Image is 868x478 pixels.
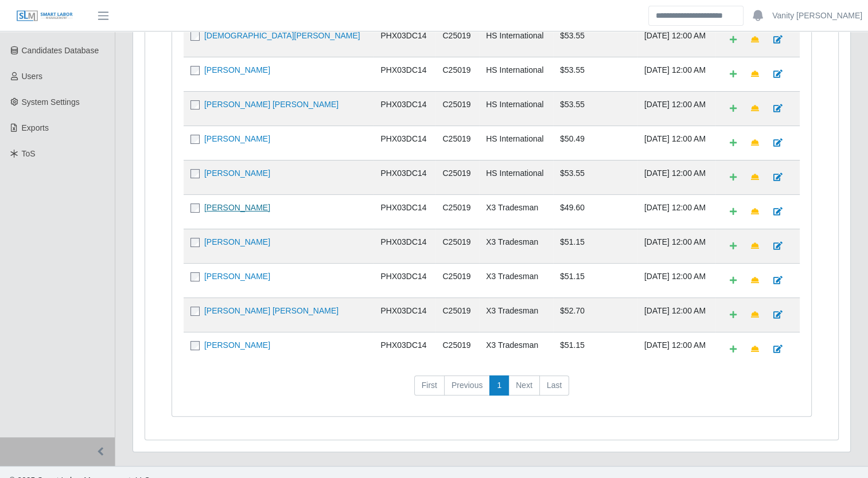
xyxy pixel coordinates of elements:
[373,332,435,366] td: PHX03DC14
[204,100,338,109] a: [PERSON_NAME] [PERSON_NAME]
[744,339,766,359] a: Make Team Lead
[22,72,43,81] span: Users
[204,134,270,143] a: [PERSON_NAME]
[22,97,80,107] span: System Settings
[637,194,715,229] td: [DATE] 12:00 AM
[479,194,553,229] td: X3 Tradesman
[435,229,479,263] td: C25019
[489,375,509,396] a: 1
[744,133,766,153] a: Make Team Lead
[435,194,479,229] td: C25019
[744,236,766,256] a: Make Team Lead
[553,57,637,91] td: $53.55
[435,160,479,194] td: C25019
[204,272,270,281] a: [PERSON_NAME]
[204,203,270,212] a: [PERSON_NAME]
[435,263,479,297] td: C25019
[22,46,99,55] span: Candidates Database
[637,263,715,297] td: [DATE] 12:00 AM
[553,160,637,194] td: $53.55
[637,297,715,332] td: [DATE] 12:00 AM
[553,194,637,229] td: $49.60
[553,126,637,160] td: $50.49
[637,229,715,263] td: [DATE] 12:00 AM
[553,91,637,126] td: $53.55
[637,332,715,366] td: [DATE] 12:00 AM
[722,202,744,222] a: Add Default Cost Code
[373,297,435,332] td: PHX03DC14
[435,297,479,332] td: C25019
[204,340,270,350] a: [PERSON_NAME]
[22,149,36,158] span: ToS
[435,57,479,91] td: C25019
[744,202,766,222] a: Make Team Lead
[479,297,553,332] td: X3 Tradesman
[373,22,435,57] td: PHX03DC14
[722,305,744,325] a: Add Default Cost Code
[722,30,744,50] a: Add Default Cost Code
[204,31,360,40] a: [DEMOGRAPHIC_DATA][PERSON_NAME]
[373,194,435,229] td: PHX03DC14
[479,91,553,126] td: HS International
[722,236,744,256] a: Add Default Cost Code
[204,169,270,178] a: [PERSON_NAME]
[722,339,744,359] a: Add Default Cost Code
[553,229,637,263] td: $51.15
[479,332,553,366] td: X3 Tradesman
[373,263,435,297] td: PHX03DC14
[479,229,553,263] td: X3 Tradesman
[744,30,766,50] a: Make Team Lead
[553,22,637,57] td: $53.55
[373,126,435,160] td: PHX03DC14
[744,305,766,325] a: Make Team Lead
[648,6,744,26] input: Search
[637,57,715,91] td: [DATE] 12:00 AM
[637,22,715,57] td: [DATE] 12:00 AM
[637,160,715,194] td: [DATE] 12:00 AM
[479,160,553,194] td: HS International
[637,126,715,160] td: [DATE] 12:00 AM
[772,10,862,22] a: Vanity [PERSON_NAME]
[479,57,553,91] td: HS International
[744,167,766,187] a: Make Team Lead
[22,123,49,132] span: Exports
[435,126,479,160] td: C25019
[435,22,479,57] td: C25019
[479,126,553,160] td: HS International
[722,167,744,187] a: Add Default Cost Code
[479,263,553,297] td: X3 Tradesman
[553,297,637,332] td: $52.70
[722,271,744,291] a: Add Default Cost Code
[204,306,338,315] a: [PERSON_NAME] [PERSON_NAME]
[722,99,744,119] a: Add Default Cost Code
[435,91,479,126] td: C25019
[744,99,766,119] a: Make Team Lead
[373,229,435,263] td: PHX03DC14
[373,57,435,91] td: PHX03DC14
[184,375,800,405] nav: pagination
[637,91,715,126] td: [DATE] 12:00 AM
[373,160,435,194] td: PHX03DC14
[553,263,637,297] td: $51.15
[204,237,270,246] a: [PERSON_NAME]
[16,10,73,22] img: SLM Logo
[373,91,435,126] td: PHX03DC14
[722,64,744,84] a: Add Default Cost Code
[744,271,766,291] a: Make Team Lead
[744,64,766,84] a: Make Team Lead
[722,133,744,153] a: Add Default Cost Code
[479,22,553,57] td: HS International
[204,65,270,75] a: [PERSON_NAME]
[435,332,479,366] td: C25019
[553,332,637,366] td: $51.15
